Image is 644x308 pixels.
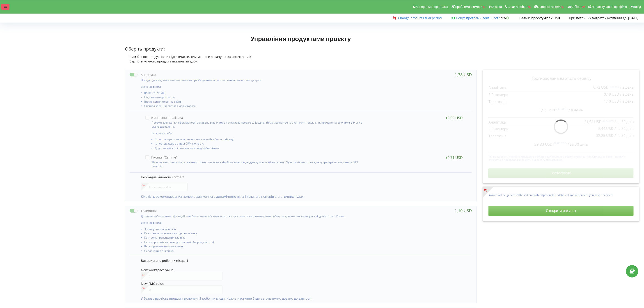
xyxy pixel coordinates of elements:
p: Збільшення точності відстеження. Номер телефону відображається відвідувачу при кліці на кнопку. Ф... [151,160,368,168]
li: Переадресація та розподіл викликів (черги дзвінків) [144,241,369,245]
span: New workspace value [141,268,174,272]
p: Продукт для відстеження звернень та прив'язування їх до конкретних рекламних джерел. [141,78,369,82]
li: Додатковий звіт і показники в розділі Аналітика. [155,147,368,151]
span: Вихід [633,5,641,9]
span: Кабінет [571,5,582,9]
a: Change products trial period [398,16,442,20]
p: У базову вартість продукту включені 3 робочих місця. Кожне наступне буде автоматично додано до ва... [141,296,467,301]
div: Вартість кожного продукта вказана за добу. [125,59,477,64]
div: Чим більше продуктів ви підключаєте, тим меньше сплачуєте за кожен з них! [125,55,477,59]
li: Багаторівневе голосове меню [144,245,369,249]
h1: Управління продуктами проєкту [125,34,477,43]
p: Продукт для оцінки ефективності вкладень в рекламу з точки зору продажів. Завдяки йому можна точн... [151,121,368,128]
p: Invoice will be generated based on enabled products and the volume of services you have specified [488,192,634,197]
li: Спеціалізований звіт для маркетолога [144,104,369,109]
p: Включає в себе: [141,85,369,89]
a: Бонус програми лояльності [456,16,499,20]
span: Використано робочих місць: 1 [141,258,188,263]
li: Гнучкі налаштування вихідного зв'язку [144,232,369,236]
span: Проблемні номери [455,5,482,9]
li: Контроль пропущених дзвінків [144,236,369,240]
span: Реферальна програма [415,5,448,9]
strong: [DATE] [628,16,639,20]
p: Необхідна кількість слотів: [141,175,467,179]
span: Налаштування профілю [591,5,627,9]
label: Наскрізна аналітика [145,116,183,120]
strong: 42,12 USD [544,16,560,20]
p: Включає в себе: [141,221,369,225]
span: При поточних витратах активний до: [569,16,627,20]
li: Сегментація викликів [144,249,369,254]
div: +0,71 USD [445,155,463,160]
p: Оберіть продукти: [125,46,477,52]
span: : [456,16,500,20]
li: Відстеження форм на сайті [144,100,369,104]
label: Аналітика [130,72,156,77]
div: 1,38 USD [455,72,472,77]
p: Включає в себе: [151,131,368,135]
span: Баланс проєкту: [519,16,544,20]
li: Імпорт витрат з ваших рекламних акаунтів або csv таблиці, [155,138,368,142]
span: New FMC value [141,281,164,286]
span: Numbers reserve [537,5,561,9]
div: +0,00 USD [445,116,463,120]
li: Застосунок для дзвінків [144,228,369,232]
li: [PERSON_NAME] [144,91,369,96]
label: Телефонія [130,208,157,213]
li: Імпорт доходів з вашої CRM системи, [155,142,368,146]
strong: 1% [501,16,510,20]
button: Створити рахунок [488,206,634,216]
span: 3 [182,175,184,179]
span: Клієнти [491,5,502,9]
p: Дозволяє забезпечити офіс надійним безпечним зв'язком, а також спростити та автоматизувати роботу... [141,214,369,218]
span: Clear numbers [508,5,528,9]
li: Підміна номерів по гео [144,96,369,100]
label: Кнопка "Call me" [145,155,177,159]
p: Кількість рекомендованих номерів для кожного динамічного пула і кількість номерів в статичних пулах. [141,194,467,199]
div: 1,10 USD [455,208,472,213]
